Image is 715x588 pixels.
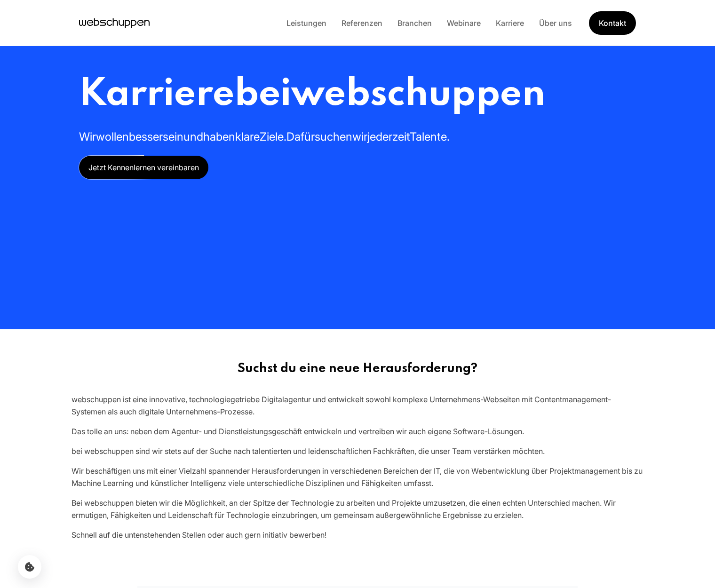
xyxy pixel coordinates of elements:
[352,130,367,143] span: wir
[589,11,636,35] a: Get Started
[286,130,315,143] span: Dafür
[410,130,450,143] span: Talente.
[390,18,439,28] a: Branchen
[71,497,643,521] div: Bei webschuppen bieten wir die Möglichkeit, an der Spitze der Technologie zu arbeiten und Projekt...
[203,130,235,143] span: haben
[79,156,208,179] a: Jetzt Kennenlernen vereinbaren
[367,130,410,143] span: jederzeit
[71,361,643,376] h2: Suchst du eine neue Herausforderung?
[79,130,96,143] span: Wir
[79,16,150,30] a: Hauptseite besuchen
[439,18,488,28] a: Webinare
[315,130,352,143] span: suchen
[260,130,286,143] span: Ziele.
[163,130,183,143] span: sein
[183,130,203,143] span: und
[96,130,129,143] span: wollen
[291,76,545,114] span: webschuppen
[18,555,41,579] button: Cookie-Einstellungen öffnen
[71,425,643,437] div: Das tolle an uns: neben dem Agentur- und Dienstleistungsgeschäft entwickeln und vertreiben wir au...
[71,529,643,541] div: Schnell auf die untenstehenden Stellen oder auch gern initiativ bewerben!
[235,130,260,143] span: klare
[71,393,643,418] div: webschuppen ist eine innovative, technologiegetriebe Digitalagentur und entwickelt sowohl komplex...
[334,18,390,28] a: Referenzen
[71,445,643,457] div: bei webschuppen sind wir stets auf der Suche nach talentierten und leidenschaftlichen Fachkräften...
[488,18,532,28] a: Karriere
[234,76,291,114] span: bei
[129,130,163,143] span: besser
[279,18,334,28] a: Leistungen
[79,76,234,114] span: Karriere
[532,18,580,28] a: Über uns
[71,465,643,489] div: Wir beschäftigen uns mit einer Vielzahl spannender Herausforderungen in verschiedenen Bereichen d...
